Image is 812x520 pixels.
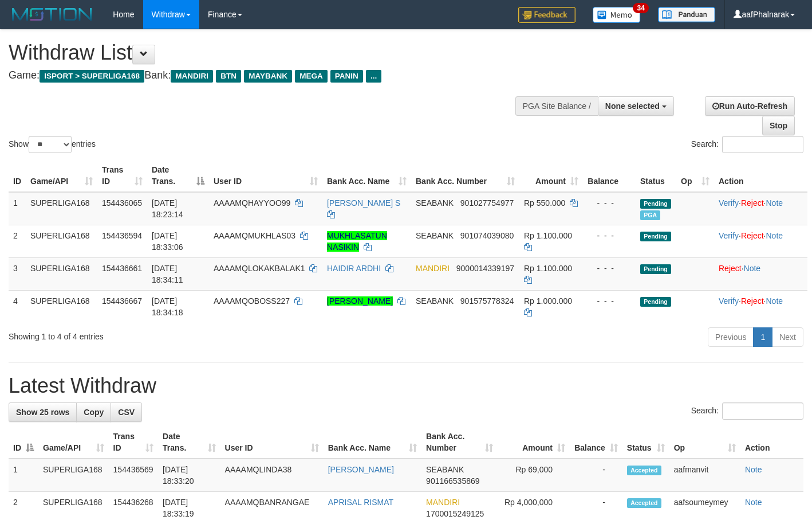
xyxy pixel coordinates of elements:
[76,402,111,422] a: Copy
[719,264,742,273] a: Reject
[421,426,498,459] th: Bank Acc. Number: activate to sort column ascending
[719,296,739,306] a: Verify
[327,231,387,252] a: MUKHLASATUN NASIKIN
[524,296,572,306] span: Rp 1.000.000
[366,70,381,83] span: ...
[416,231,454,240] span: SEABANK
[722,136,803,153] input: Search:
[295,70,328,83] span: MEGA
[627,466,661,475] span: Accepted
[9,426,38,459] th: ID: activate to sort column descending
[152,264,183,284] span: [DATE] 18:34:11
[524,198,565,208] span: Rp 550.000
[9,257,26,290] td: 3
[570,426,622,459] th: Balance: activate to sort column ascending
[766,198,783,208] a: Note
[714,225,807,257] td: · ·
[741,296,764,306] a: Reject
[216,70,241,83] span: BTN
[622,426,669,459] th: Status: activate to sort column ascending
[214,264,305,273] span: AAAAMQLOKAKBALAK1
[515,96,598,116] div: PGA Site Balance /
[658,7,715,22] img: panduan.png
[583,159,636,192] th: Balance
[719,231,739,240] a: Verify
[26,192,97,225] td: SUPERLIGA168
[627,498,661,508] span: Accepted
[102,231,142,240] span: 154436594
[9,459,38,492] td: 1
[29,136,72,153] select: Showentries
[214,231,295,240] span: AAAAMQMUKHLAS03
[26,290,97,323] td: SUPERLIGA168
[640,199,671,209] span: Pending
[741,198,764,208] a: Reject
[633,3,648,13] span: 34
[719,198,739,208] a: Verify
[330,70,363,83] span: PANIN
[244,70,292,83] span: MAYBANK
[640,232,671,241] span: Pending
[593,7,641,23] img: Button%20Memo.svg
[328,465,394,474] a: [PERSON_NAME]
[766,231,783,240] a: Note
[588,230,631,241] div: - - -
[171,70,213,83] span: MANDIRI
[109,459,159,492] td: 154436569
[416,264,450,273] span: MANDIRI
[158,459,220,492] td: [DATE] 18:33:20
[102,296,142,306] span: 154436667
[9,326,330,342] div: Showing 1 to 4 of 4 entries
[38,459,109,492] td: SUPERLIGA168
[714,192,807,225] td: · ·
[109,426,159,459] th: Trans ID: activate to sort column ascending
[676,159,714,192] th: Op: activate to sort column ascending
[519,159,583,192] th: Amount: activate to sort column ascending
[745,498,762,507] a: Note
[524,231,572,240] span: Rp 1.100.000
[640,264,671,274] span: Pending
[9,192,26,225] td: 1
[456,264,514,273] span: Copy 9000014339197 to clipboard
[9,159,26,192] th: ID
[416,198,454,208] span: SEABANK
[722,402,803,420] input: Search:
[152,296,183,317] span: [DATE] 18:34:18
[426,509,484,518] span: Copy 1700015249125 to clipboard
[9,225,26,257] td: 2
[40,70,144,83] span: ISPORT > SUPERLIGA168
[588,263,631,274] div: - - -
[460,198,514,208] span: Copy 901027754977 to clipboard
[214,198,290,208] span: AAAAMQHAYYOO99
[598,96,674,116] button: None selected
[9,374,803,397] h1: Latest Withdraw
[322,159,411,192] th: Bank Acc. Name: activate to sort column ascending
[640,210,660,220] span: Marked by aafsengchandara
[498,459,570,492] td: Rp 69,000
[97,159,147,192] th: Trans ID: activate to sort column ascending
[588,197,631,209] div: - - -
[411,159,519,192] th: Bank Acc. Number: activate to sort column ascending
[740,426,803,459] th: Action
[209,159,322,192] th: User ID: activate to sort column ascending
[691,136,803,153] label: Search:
[705,96,795,116] a: Run Auto-Refresh
[9,70,530,81] h4: Game: Bank:
[570,459,622,492] td: -
[328,498,393,507] a: APRISAL RISMAT
[714,159,807,192] th: Action
[766,296,783,306] a: Note
[9,136,96,153] label: Show entries
[498,426,570,459] th: Amount: activate to sort column ascending
[152,231,183,252] span: [DATE] 18:33:06
[772,327,803,347] a: Next
[102,198,142,208] span: 154436065
[158,426,220,459] th: Date Trans.: activate to sort column ascending
[220,426,324,459] th: User ID: activate to sort column ascending
[744,264,761,273] a: Note
[16,408,69,417] span: Show 25 rows
[460,296,514,306] span: Copy 901575778324 to clipboard
[426,465,464,474] span: SEABANK
[327,264,381,273] a: HAIDIR ARDHI
[147,159,209,192] th: Date Trans.: activate to sort column descending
